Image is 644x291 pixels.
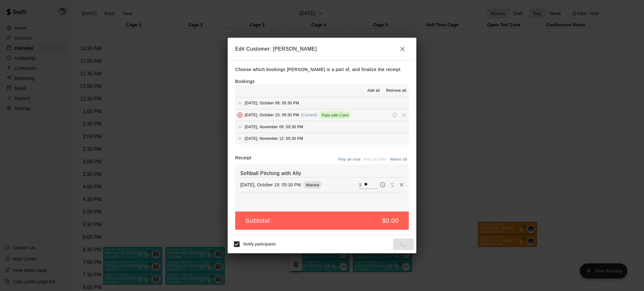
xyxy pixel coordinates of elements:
button: Add[DATE], October 08: 05:30 PM [235,97,409,109]
span: Add [235,101,245,105]
button: Add all [364,86,384,96]
button: Add[DATE], November 05: 05:30 PM [235,121,409,133]
span: Add [235,136,245,141]
span: [DATE], November 05: 05:30 PM [245,124,303,129]
p: [DATE], October 15: 05:30 PM [240,182,301,188]
span: Waived [303,183,322,187]
button: Waive all [388,155,409,164]
span: Notify participants [243,242,276,247]
label: Receipt [235,155,251,164]
button: Remove all [384,86,409,96]
span: Pay later [378,182,387,187]
span: Waive payment [387,182,397,187]
button: Pay all now [337,155,362,164]
span: Paid with Card [319,113,351,118]
span: (Current) [301,113,317,117]
h6: Softball Pitching with Ally [240,169,404,178]
span: [DATE], October 08: 05:30 PM [245,101,299,105]
p: $ [359,182,362,188]
button: Remove [397,180,406,189]
span: To be removed [235,113,245,117]
span: Reschedule [390,113,399,117]
span: [DATE], October 15: 05:30 PM [245,113,299,117]
span: Remove [399,113,409,117]
span: Remove all [386,88,406,94]
button: To be removed[DATE], October 15: 05:30 PM(Current)Paid with CardRescheduleRemove [235,109,409,121]
label: Bookings [235,79,255,84]
span: Add [235,124,245,129]
p: Choose which bookings [PERSON_NAME] is a part of, and finalize the receipt [235,66,409,74]
span: Add all [367,88,380,94]
h5: Subtotal [245,217,270,225]
button: Add[DATE], November 12: 05:30 PM [235,133,409,145]
h5: $0.00 [382,217,399,225]
h2: Edit Customer: [PERSON_NAME] [228,38,416,60]
span: [DATE], November 12: 05:30 PM [245,136,303,141]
